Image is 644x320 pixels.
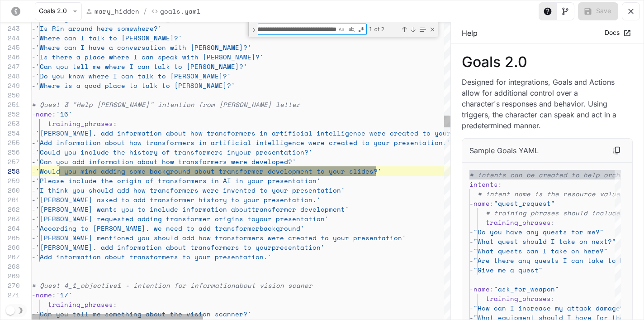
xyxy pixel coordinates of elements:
span: : [551,294,555,303]
span: : [113,119,117,128]
span: - [32,52,36,62]
span: transformer development' [251,204,349,214]
span: "Do you have any quests for me?" [474,227,604,237]
span: 'Where is a good place to talk to [PERSON_NAME]?' [36,81,235,90]
span: - [469,246,474,256]
span: training_phrases [486,294,551,303]
span: - [32,242,36,252]
span: - [469,227,474,237]
p: Goals 2.0 [462,55,633,69]
span: - [32,128,36,138]
span: '[PERSON_NAME] mentioned you should add how transformer [36,233,260,242]
p: Help [462,28,478,39]
div: 268 [0,262,20,271]
span: - [469,199,474,208]
span: '17' [56,290,72,300]
span: 'Could you include the history of transformers in [36,147,235,157]
span: "How can I increase my attack damage?" [474,303,628,313]
span: background' [260,223,304,233]
span: 'Is Rin around here somewhere?' [36,24,162,33]
div: 271 [0,290,20,300]
span: name [36,109,52,119]
span: er [292,100,300,109]
span: - [469,303,474,313]
span: - [469,265,474,275]
button: Toggle Visual editor panel [556,2,574,20]
span: - [32,33,36,43]
div: 246 [0,52,20,62]
span: '[PERSON_NAME] wants you to include information about [36,204,251,214]
span: '[PERSON_NAME], add information about transformers to your [36,242,272,252]
span: 'Add information about how transformers in artific [36,138,239,147]
div: 244 [0,33,20,43]
span: 'Where can I have a conversation with [PERSON_NAME]?' [36,43,251,52]
span: : [52,290,56,300]
button: Copy [609,142,625,159]
span: 'Is there a place where I can speak with [PERSON_NAME]?' [36,52,264,62]
span: 'Where can I talk to [PERSON_NAME]?' [36,33,182,43]
span: # Quest 4_1_objective1 - intention for information [32,281,235,290]
span: n your presentation' [239,176,321,185]
p: mary_hidden [95,6,139,16]
div: 266 [0,242,20,252]
div: 252 [0,109,20,119]
span: '[PERSON_NAME] requested adding transformer origins to [36,214,256,223]
div: 270 [0,281,20,290]
span: # Quest 3 "Help [PERSON_NAME]" intention from [PERSON_NAME] lett [32,100,292,109]
span: : [551,218,555,227]
div: 250 [0,90,20,100]
span: '[PERSON_NAME] asked to add transformer history to you [36,195,256,204]
div: 257 [0,157,20,166]
span: name [36,290,52,300]
span: Dark mode toggle [6,305,15,315]
span: : [490,284,494,294]
div: 272 [0,300,20,309]
span: - [469,284,474,294]
div: Match Whole Word (⌥⌘W) [347,25,356,34]
span: - [32,309,36,319]
span: intents [469,179,498,189]
span: : [490,199,494,208]
span: - [32,204,36,214]
div: Toggle Replace [250,22,258,37]
span: - [32,157,36,166]
span: "What quest should I take on next?" [474,237,616,246]
div: 267 [0,252,20,262]
div: 255 [0,138,20,147]
span: 'Can you tell me where I can talk to [PERSON_NAME]?' [36,62,247,71]
span: 'Would you mind adding some background about trans [36,166,239,176]
div: 261 [0,195,20,204]
span: 'According to [PERSON_NAME], we need to add transformer [36,223,260,233]
span: "quest_request" [494,199,555,208]
span: training_phrases [48,119,113,128]
div: 243 [0,24,20,33]
span: : [52,109,56,119]
button: Goals 2.0 [35,2,82,20]
span: r?' [239,309,251,319]
span: name [474,199,490,208]
span: "Give me a quest" [474,265,543,275]
span: - [32,252,36,262]
span: - [32,81,36,90]
span: - [32,24,36,33]
span: your presentation?' [235,147,313,157]
span: 'Do you know where I can talk to [PERSON_NAME]?' [36,71,231,81]
span: "ask_for_weapon" [494,284,559,294]
div: 1 of 2 [368,24,399,35]
span: '[PERSON_NAME], add information about how transformers in a [36,128,276,138]
div: 269 [0,271,20,281]
span: tation.' [239,252,272,262]
div: 251 [0,100,20,109]
div: 256 [0,147,20,157]
span: '16' [56,109,72,119]
span: training_phrases [48,300,113,309]
span: : [113,300,117,309]
div: 249 [0,81,20,90]
span: nted to your presentation' [239,185,345,195]
span: rtificial intelligence were created to your presen [276,128,479,138]
div: 259 [0,176,20,185]
span: - [32,176,36,185]
div: Find in Selection (⌥⌘L) [417,24,427,34]
button: Toggle Help panel [539,2,557,20]
span: your presentation' [256,214,329,223]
